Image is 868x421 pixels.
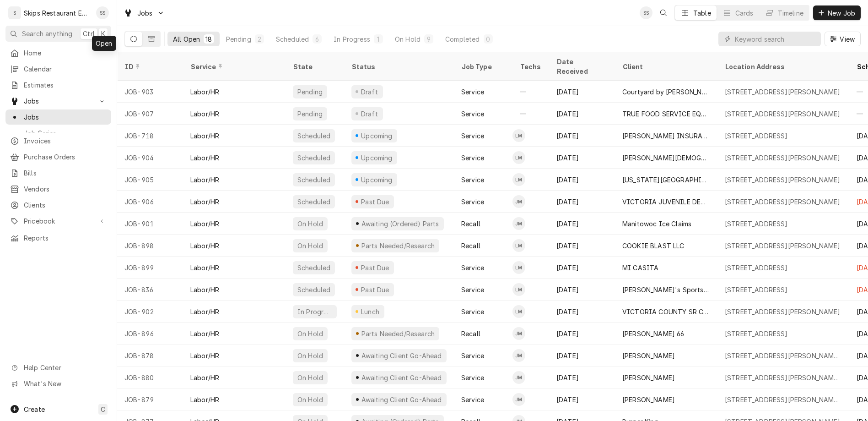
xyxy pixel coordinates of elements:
[297,131,331,141] div: Scheduled
[725,87,841,97] div: [STREET_ADDRESS][PERSON_NAME]
[360,285,391,295] div: Past Due
[512,239,525,252] div: LM
[137,8,153,18] span: Jobs
[725,373,842,383] div: [STREET_ADDRESS][PERSON_NAME][PERSON_NAME]
[549,235,615,257] div: [DATE]
[360,263,391,273] div: Past Due
[297,373,324,383] div: On Hold
[461,153,484,163] div: Service
[622,131,710,141] div: [PERSON_NAME] INSURANCE
[512,349,525,362] div: JM
[512,393,525,406] div: Jason Marroquin's Avatar
[735,32,816,46] input: Keyword search
[190,329,219,339] div: Labor/HR
[622,373,675,383] div: [PERSON_NAME]
[622,109,710,119] div: TRUE FOOD SERVICE EQUIPMENT INC
[725,197,841,207] div: [STREET_ADDRESS][PERSON_NAME]
[83,29,95,38] span: Ctrl
[512,305,525,318] div: Longino Monroe's Avatar
[297,109,323,119] div: Pending
[622,285,710,295] div: [PERSON_NAME]'s Sports Bar
[461,395,484,405] div: Service
[5,77,111,93] a: Estimates
[314,34,320,44] div: 6
[190,197,219,207] div: Labor/HR
[813,5,861,20] button: New Job
[549,125,615,147] div: [DATE]
[838,34,857,44] span: View
[5,181,111,197] a: Vendors
[395,34,421,44] div: On Hold
[778,8,803,18] div: Timeline
[512,305,525,318] div: LM
[190,395,219,405] div: Labor/HR
[5,126,111,141] a: Job Series
[334,34,370,44] div: In Progress
[360,351,442,361] div: Awaiting Client Go-Ahead
[693,8,711,18] div: Table
[24,233,107,243] span: Reports
[117,257,183,279] div: JOB-899
[22,29,72,38] span: Search anything
[461,175,484,185] div: Service
[360,373,442,383] div: Awaiting Client Go-Ahead
[8,6,21,19] div: S
[96,6,109,19] div: Shan Skipper's Avatar
[190,373,219,383] div: Labor/HR
[549,301,615,323] div: [DATE]
[512,195,525,208] div: Jason Marroquin's Avatar
[512,217,525,230] div: JM
[360,219,440,229] div: Awaiting (Ordered) Parts
[190,285,219,295] div: Labor/HR
[512,151,525,164] div: Longino Monroe's Avatar
[24,128,107,138] span: Job Series
[512,261,525,274] div: Longino Monroe's Avatar
[725,153,841,163] div: [STREET_ADDRESS][PERSON_NAME]
[622,241,685,251] div: COOKIE BLAST LLC
[117,366,183,388] div: JOB-880
[297,395,324,405] div: On Hold
[117,125,183,147] div: JOB-718
[101,29,105,38] span: K
[101,405,105,414] span: C
[549,366,615,388] div: [DATE]
[461,241,480,251] div: Recall
[512,81,549,103] div: —
[826,8,857,18] span: New Job
[360,87,379,97] div: Draft
[725,285,788,295] div: [STREET_ADDRESS]
[360,175,394,185] div: Upcoming
[24,48,107,58] span: Home
[297,329,324,339] div: On Hold
[297,263,331,273] div: Scheduled
[5,376,111,391] a: Go to What's New
[461,219,480,229] div: Recall
[725,395,842,405] div: [STREET_ADDRESS][PERSON_NAME][PERSON_NAME]
[117,344,183,366] div: JOB-878
[24,405,45,413] span: Create
[725,175,841,185] div: [STREET_ADDRESS][PERSON_NAME]
[461,285,484,295] div: Service
[512,195,525,208] div: JM
[725,131,788,141] div: [STREET_ADDRESS]
[640,6,652,19] div: Shan Skipper's Avatar
[5,213,111,229] a: Go to Pricebook
[512,349,525,362] div: Jason Marroquin's Avatar
[92,36,116,51] div: Open
[5,61,111,77] a: Calendar
[360,109,379,119] div: Draft
[117,191,183,213] div: JOB-906
[173,34,200,44] div: All Open
[190,241,219,251] div: Labor/HR
[461,263,484,273] div: Service
[520,62,542,71] div: Techs
[96,6,109,19] div: SS
[293,62,337,71] div: State
[725,263,788,273] div: [STREET_ADDRESS]
[117,235,183,257] div: JOB-898
[725,62,840,71] div: Location Address
[725,219,788,229] div: [STREET_ADDRESS]
[297,219,324,229] div: On Hold
[512,151,525,164] div: LM
[512,129,525,142] div: Longino Monroe's Avatar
